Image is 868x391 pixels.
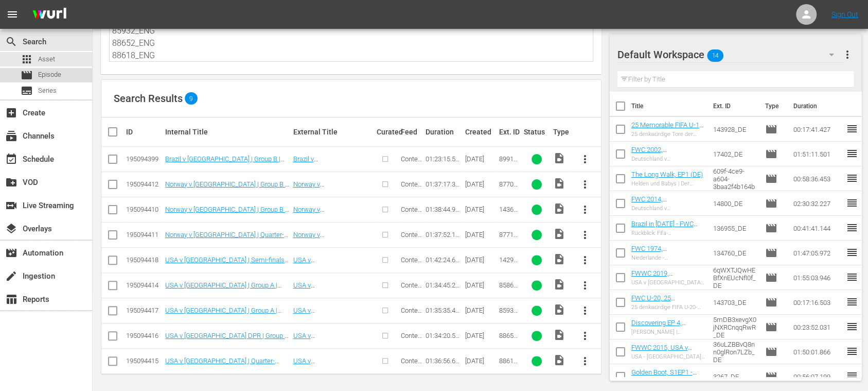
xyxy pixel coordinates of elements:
[293,332,373,378] a: USA v [GEOGRAPHIC_DATA] DPR | Group A | FIFA Women's World Cup [GEOGRAPHIC_DATA] 1999™ | Full Mat...
[426,180,462,188] div: 01:37:17.398
[841,42,854,67] button: more_vert
[401,180,422,196] span: Content
[293,281,367,328] a: USA v [GEOGRAPHIC_DATA] | Group A | FIFA Women's World Cup [GEOGRAPHIC_DATA] 1999™ | Full Match R...
[426,307,462,314] div: 01:35:35.488
[553,228,565,240] span: Video
[573,147,597,172] button: more_vert
[126,281,162,289] div: 195094414
[631,121,703,144] a: 25 Memorable FIFA U-17 Women’s World Cup Goals (DE)
[401,128,422,136] div: Feed
[631,304,705,311] div: 25 denkwürdige FIFA U-20-Weltmeisterschaftstore
[6,8,19,21] span: menu
[377,128,398,136] div: Curated
[579,279,591,292] span: more_vert
[709,191,761,216] td: 14800_DE
[789,315,846,339] td: 00:23:52.031
[126,206,162,213] div: 195094410
[579,203,591,216] span: more_vert
[499,231,520,246] span: 87712_ENG
[126,180,162,188] div: 195094412
[126,231,162,239] div: 195094411
[165,256,289,287] a: USA v [GEOGRAPHIC_DATA] | Semi-finals | FIFA Women's World Cup [GEOGRAPHIC_DATA] 1995™ | Full Mat...
[631,171,703,178] a: The Long Walk, EP1 (DE)
[709,117,761,142] td: 143928_DE
[707,45,723,66] span: 14
[631,146,705,177] a: FWC 2002, [GEOGRAPHIC_DATA] v [GEOGRAPHIC_DATA], Quarter-Finals - FMR (DE)
[789,290,846,315] td: 00:17:16.503
[126,155,162,163] div: 195094399
[709,265,761,290] td: 6qWXTJQwHEBfXnEUcNfI0f_DE
[465,307,496,314] div: [DATE]
[293,256,371,302] a: USA v [GEOGRAPHIC_DATA] | Semi-finals | FIFA Women's World Cup [GEOGRAPHIC_DATA] 1995™ | Full Mat...
[765,173,777,185] span: Episode
[126,128,162,136] div: ID
[709,364,761,389] td: 3267_DE
[765,247,777,259] span: Episode
[126,307,162,314] div: 195094417
[579,178,591,191] span: more_vert
[831,10,858,19] a: Sign Out
[426,332,462,339] div: 01:34:20.522
[5,176,17,189] span: VOD
[631,353,705,360] div: USA - [GEOGRAPHIC_DATA] | Finale | FIFA Frauen-Weltmeisterschaft [GEOGRAPHIC_DATA] 2015™ | Spiel ...
[499,180,520,196] span: 87707_ENG
[707,92,758,121] th: Ext. ID
[165,357,282,388] a: USA v [GEOGRAPHIC_DATA] | Quarter-finals | FIFA Women's World Cup [GEOGRAPHIC_DATA] 1999™ | Full ...
[165,155,285,186] a: Brazil v [GEOGRAPHIC_DATA] | Group B | FIFA Women's World Cup [GEOGRAPHIC_DATA] PR 1991™ | Full M...
[293,128,373,136] div: External Title
[573,172,597,197] button: more_vert
[789,142,846,166] td: 01:51:11.501
[631,195,698,226] a: FWC 2014, [GEOGRAPHIC_DATA] v [GEOGRAPHIC_DATA], Round of 16 - FMR (DE)
[553,128,570,136] div: Type
[165,231,288,262] a: Norway v [GEOGRAPHIC_DATA] | Quarter-finals | FIFA Women's World Cup [GEOGRAPHIC_DATA] 1995™ | Fu...
[293,155,367,201] a: Brazil v [GEOGRAPHIC_DATA] | Group B | FIFA Women's World Cup [GEOGRAPHIC_DATA] PR 1991™ | Full M...
[401,281,422,297] span: Content
[426,206,462,213] div: 01:38:44.986
[579,254,591,266] span: more_vert
[846,345,858,358] span: reorder
[5,36,17,48] span: Search
[401,357,422,372] span: Content
[789,265,846,290] td: 01:55:03.946
[465,155,496,163] div: [DATE]
[165,281,282,312] a: USA v [GEOGRAPHIC_DATA] | Group A | FIFA Women's World Cup [GEOGRAPHIC_DATA] 1999™ | Full Match R...
[553,329,565,341] span: Video
[21,69,33,81] span: Episode
[165,307,282,337] a: USA v [GEOGRAPHIC_DATA] | Group A | FIFA Women's World Cup [GEOGRAPHIC_DATA] 1999™ | Full Match R...
[573,248,597,273] button: more_vert
[789,191,846,216] td: 02:30:32.227
[499,357,520,372] span: 88618_ENG
[759,92,787,121] th: Type
[293,231,367,277] a: Norway v [GEOGRAPHIC_DATA] | Quarter-finals | FIFA Women's World Cup [GEOGRAPHIC_DATA] 1995™ | Fu...
[631,368,697,384] a: Golden Boot, S1EP1 - Totò (DE)
[5,223,17,235] span: Overlays
[465,357,496,365] div: [DATE]
[579,229,591,241] span: more_vert
[846,123,858,135] span: reorder
[553,177,565,190] span: Video
[573,223,597,247] button: more_vert
[709,216,761,241] td: 136955_DE
[38,70,61,80] span: Episode
[789,117,846,142] td: 00:17:41.427
[631,180,705,187] div: Helden und Babys | Der [PERSON_NAME] Weg
[465,128,496,136] div: Created
[165,206,289,236] a: Norway v [GEOGRAPHIC_DATA] | Group B | FIFA Women's World Cup [GEOGRAPHIC_DATA] 1995™ | Full Matc...
[631,230,705,236] div: Rückblick: Fifa-Weltmeisterschaft Usa 1994™
[114,92,183,105] span: Search Results
[38,86,57,96] span: Series
[846,246,858,259] span: reorder
[765,370,777,383] span: Episode
[631,329,705,335] div: [PERSON_NAME] | Discovering
[787,92,849,121] th: Duration
[789,216,846,241] td: 00:41:41.144
[573,324,597,348] button: more_vert
[789,166,846,191] td: 00:58:36.453
[765,123,777,135] span: Episode
[631,254,705,261] div: Niederlande - [GEOGRAPHIC_DATA] | Finale | FIFA Fussball-Weltmeisterschaft [GEOGRAPHIC_DATA] 1974...
[401,231,422,246] span: Content
[553,303,565,316] span: Video
[846,320,858,333] span: reorder
[401,332,422,347] span: Content
[765,321,777,333] span: Episode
